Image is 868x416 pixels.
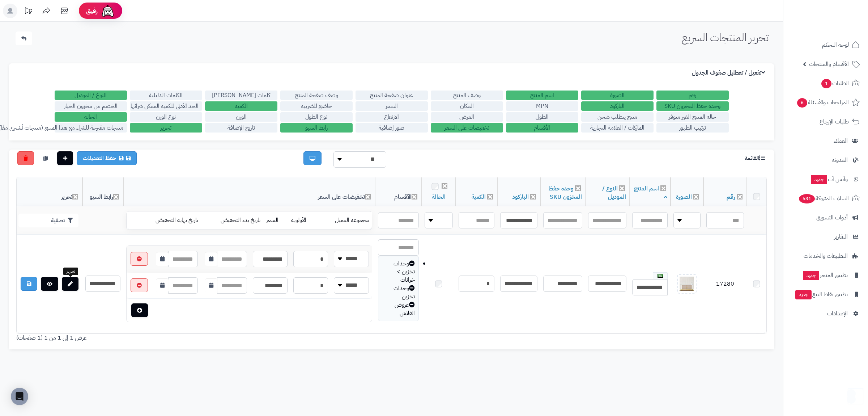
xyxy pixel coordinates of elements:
a: الإعدادات [788,305,864,322]
a: تطبيق المتجرجديد [788,266,864,284]
td: الأولوية [288,212,317,229]
label: الحد الأدنى للكمية الممكن شرائها [130,101,202,111]
label: رقم [656,91,729,100]
a: وآتس آبجديد [788,171,864,188]
label: الكلمات الدليلية [130,91,202,100]
a: العملاء [788,132,864,150]
label: الأقسام [506,123,578,133]
td: السعر [263,212,288,229]
a: الطلبات1 [788,75,864,92]
span: تطبيق نقاط البيع [795,289,848,299]
a: تطبيق نقاط البيعجديد [788,286,864,303]
span: التقارير [834,232,848,242]
a: التطبيقات والخدمات [788,247,864,265]
label: المكان [431,101,503,111]
span: طلبات الإرجاع [820,117,849,127]
label: ترتيب الظهور [656,123,729,133]
a: الحالة [432,193,446,201]
span: الإعدادات [827,308,848,319]
a: أدوات التسويق [788,209,864,226]
span: المراجعات والأسئلة [796,97,849,108]
span: جديد [803,271,819,280]
label: خاضع للضريبة [280,101,353,111]
label: تخفيضات على السعر [431,123,503,133]
th: تحرير [17,177,82,206]
a: الكمية [472,193,486,201]
a: الباركود [512,193,529,201]
label: منتجات مقترحة للشراء مع هذا المنتج (منتجات تُشترى معًا) [55,123,127,133]
label: الطول [506,112,578,122]
label: الخصم من مخزون الخيار [55,101,127,111]
label: تاريخ الإضافة [205,123,277,133]
div: عروض الفلاش [382,301,415,318]
div: تحرير [63,268,78,276]
span: السلات المتروكة [798,193,849,203]
a: المراجعات والأسئلة6 [788,94,864,111]
span: التطبيقات والخدمات [804,251,848,261]
a: حفظ التعديلات [77,151,137,165]
span: لوحة التحكم [822,40,849,50]
img: ai-face.png [101,4,115,18]
label: وصف المنتج [431,91,503,100]
label: الصورة [581,91,654,100]
a: النوع / الموديل [602,184,626,201]
a: اسم المنتج [634,184,667,201]
span: الأقسام والمنتجات [809,59,849,69]
span: 1 [821,79,831,88]
label: الارتفاع [356,112,428,122]
label: وصف صفحة المنتج [280,91,353,100]
label: النوع / الموديل [55,91,127,100]
label: نوع الطول [280,112,353,122]
label: اسم المنتج [506,91,578,100]
label: الكمية [205,101,277,111]
th: رابط السيو [82,177,123,206]
label: الوزن [205,112,277,122]
td: مجموعة العميل [317,212,372,229]
a: طلبات الإرجاع [788,113,864,130]
div: Open Intercom Messenger [11,388,28,405]
button: تصفية [18,214,78,227]
label: صور إضافية [356,123,428,133]
div: وحدات تخزين > خزانات [382,260,415,285]
h3: القائمة [745,155,767,162]
img: العربية [658,274,663,278]
img: logo-2.png [819,19,861,34]
a: المدونة [788,151,864,169]
span: وآتس آب [810,174,848,184]
a: وحده حفظ المخزون SKU [549,184,582,201]
label: رابط السيو [280,123,353,133]
td: 17280 [703,235,747,333]
label: السعر [356,101,428,111]
label: نوع الوزن [130,112,202,122]
label: MPN [506,101,578,111]
h3: تفعيل / تعطليل صفوف الجدول [692,70,767,76]
td: تاريخ بدء التخفيض [201,212,264,229]
th: الأقسام [375,177,422,206]
div: وحدات تخزين [382,284,415,301]
span: جديد [811,175,827,184]
label: الماركات / العلامة التجارية [581,123,654,133]
h1: تحرير المنتجات السريع [682,31,769,43]
label: الحالة [55,112,127,122]
label: تحرير [130,123,202,133]
label: وحده حفظ المخزون SKU [656,101,729,111]
span: أدوات التسويق [816,213,848,223]
div: عرض 1 إلى 1 من 1 (1 صفحات) [11,334,392,342]
a: تحديثات المنصة [19,4,37,20]
a: الصورة [676,193,692,201]
span: 531 [799,194,815,203]
label: العرض [431,112,503,122]
label: الباركود [581,101,654,111]
span: 6 [797,98,807,108]
label: عنوان صفحة المنتج [356,91,428,100]
a: السلات المتروكة531 [788,190,864,207]
span: العملاء [834,136,848,146]
span: المدونة [832,155,848,165]
span: رفيق [86,7,98,15]
span: الطلبات [821,78,849,88]
label: كلمات [PERSON_NAME] [205,91,277,100]
td: تاريخ نهاية التخفيض [135,212,201,229]
span: تطبيق المتجر [802,270,848,280]
th: تخفيضات على السعر [123,177,375,206]
a: لوحة التحكم [788,36,864,54]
